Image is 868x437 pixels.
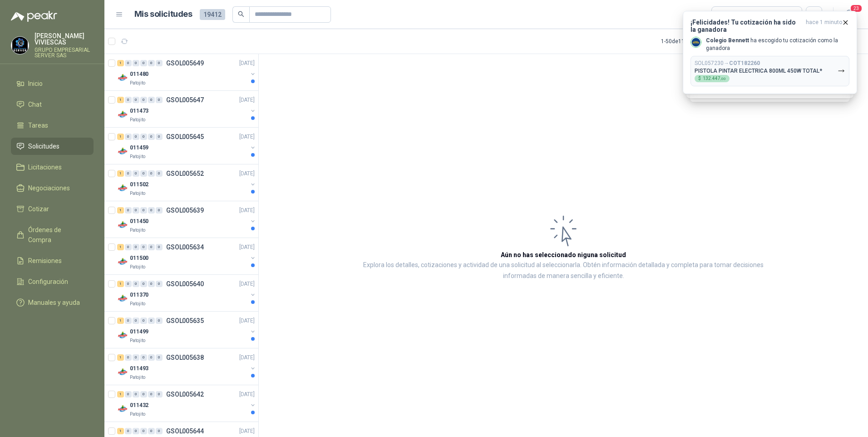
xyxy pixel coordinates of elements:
p: 011493 [130,364,148,373]
div: 0 [125,207,132,214]
p: Patojito [130,227,145,234]
div: 0 [133,428,139,434]
div: 0 [140,60,147,66]
div: 0 [125,428,132,434]
div: 0 [148,281,155,287]
p: Explora los detalles, cotizaciones y actividad de una solicitud al seleccionarla. Obtén informaci... [350,260,777,282]
div: $ [695,75,730,82]
p: [DATE] [239,353,255,362]
h1: Mis solicitudes [134,8,192,21]
div: 0 [156,170,163,177]
div: 0 [133,134,139,140]
p: GSOL005642 [166,391,204,397]
a: 1 0 0 0 0 0 GSOL005642[DATE] Company Logo011432Patojito [117,389,256,418]
p: [DATE] [239,133,255,141]
p: [DATE] [239,96,255,104]
a: 1 0 0 0 0 0 GSOL005640[DATE] Company Logo011370Patojito [117,278,256,308]
div: 0 [148,170,155,177]
div: 0 [148,134,155,140]
p: Patojito [130,337,145,344]
span: Órdenes de Compra [28,225,85,245]
img: Company Logo [117,219,128,230]
div: 0 [148,354,155,361]
span: 132.447 [703,76,726,81]
h3: ¡Felicidades! Tu cotización ha sido la ganadora [690,19,802,33]
span: Tareas [28,120,48,130]
a: Remisiones [11,252,94,269]
div: 1 [117,281,124,287]
a: Licitaciones [11,159,94,176]
div: 0 [140,207,147,214]
a: Solicitudes [11,138,94,155]
span: Inicio [28,79,43,89]
a: Chat [11,96,94,113]
span: hace 1 minuto [806,19,842,33]
div: 0 [140,318,147,324]
a: 1 0 0 0 0 0 GSOL005639[DATE] Company Logo011450Patojito [117,205,256,234]
div: 0 [125,170,132,177]
div: 0 [140,281,147,287]
div: 0 [156,97,163,103]
button: SOL057230→COT182260PISTOLA PINTAR ELECTRICA 800ML 450W TOTAL*$132.447,00 [690,56,849,86]
p: [DATE] [239,280,255,288]
img: Company Logo [117,367,128,377]
div: 0 [140,244,147,250]
div: 0 [133,281,139,287]
p: [DATE] [239,243,255,252]
p: 011473 [130,107,148,115]
img: Company Logo [691,37,701,47]
span: Configuración [28,277,68,287]
p: GRUPO EMPRESARIAL SERVER SAS [35,47,94,58]
span: Licitaciones [28,162,62,172]
div: 0 [148,428,155,434]
div: 0 [125,354,132,361]
span: Chat [28,99,42,109]
div: 1 [117,207,124,214]
div: 1 - 50 de 11502 [661,34,723,49]
div: 0 [156,281,163,287]
p: [DATE] [239,390,255,399]
div: 0 [156,391,163,397]
div: 0 [140,134,147,140]
a: 1 0 0 0 0 0 GSOL005649[DATE] Company Logo011480Patojito [117,58,256,87]
p: [DATE] [239,169,255,178]
p: GSOL005634 [166,244,204,250]
a: Cotizar [11,200,94,218]
div: 0 [125,97,132,103]
div: 0 [156,318,163,324]
img: Company Logo [117,330,128,341]
div: 0 [156,207,163,214]
div: 0 [148,97,155,103]
div: 0 [133,244,139,250]
div: 0 [148,244,155,250]
a: 1 0 0 0 0 0 GSOL005652[DATE] Company Logo011502Patojito [117,168,256,197]
div: 0 [125,244,132,250]
div: 0 [133,391,139,397]
p: GSOL005645 [166,134,204,140]
div: 0 [125,60,132,66]
div: 0 [133,318,139,324]
p: GSOL005639 [166,207,204,214]
div: 1 [117,244,124,250]
a: Negociaciones [11,179,94,197]
p: Patojito [130,374,145,381]
img: Company Logo [11,37,29,54]
p: 011370 [130,291,148,299]
span: ,00 [720,77,726,81]
div: 0 [148,318,155,324]
p: 011502 [130,180,148,189]
p: Patojito [130,79,145,87]
a: Manuales y ayuda [11,294,94,311]
div: 0 [148,391,155,397]
b: COT182260 [729,60,760,66]
p: PISTOLA PINTAR ELECTRICA 800ML 450W TOTAL* [695,68,822,74]
div: 1 [117,170,124,177]
p: SOL057230 → [695,60,760,67]
p: Patojito [130,116,145,124]
span: search [238,11,244,17]
span: 19412 [200,9,225,20]
div: 0 [133,354,139,361]
div: 0 [125,281,132,287]
p: GSOL005638 [166,354,204,361]
p: Patojito [130,263,145,271]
